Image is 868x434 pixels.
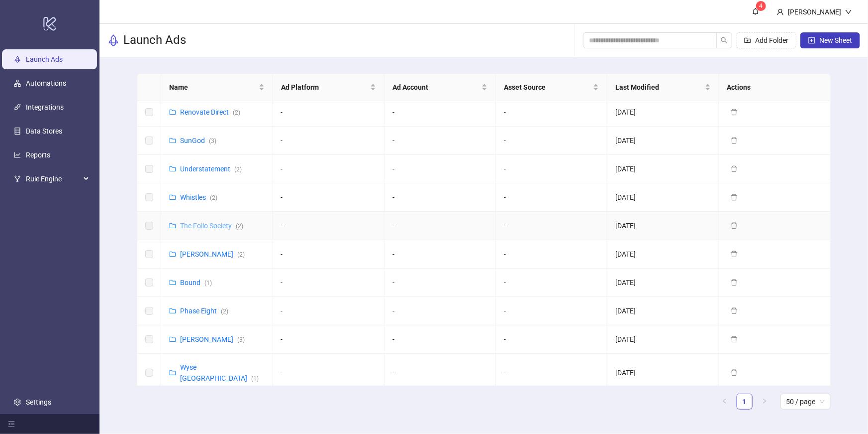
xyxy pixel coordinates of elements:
[757,394,772,410] li: Next Page
[731,109,738,116] span: delete
[273,155,385,183] td: -
[819,36,852,44] span: New Sheet
[780,394,831,410] div: Page Size
[731,307,738,314] span: delete
[731,336,738,343] span: delete
[607,74,719,101] th: Last Modified
[496,212,607,240] td: -
[731,369,738,376] span: delete
[180,222,243,230] a: The Folio Society(2)
[385,155,496,183] td: -
[496,325,607,354] td: -
[607,269,719,297] td: [DATE]
[221,308,228,315] span: ( 2 )
[607,354,719,392] td: [DATE]
[808,37,815,44] span: plus-square
[607,297,719,325] td: [DATE]
[722,398,728,404] span: left
[744,37,751,44] span: folder-add
[731,137,738,144] span: delete
[273,98,385,127] td: -
[731,222,738,229] span: delete
[8,421,15,428] span: menu-fold
[273,297,385,325] td: -
[14,175,21,182] span: fork
[385,183,496,212] td: -
[784,6,845,17] div: [PERSON_NAME]
[615,82,702,93] span: Last Modified
[204,280,212,287] span: ( 1 )
[273,240,385,269] td: -
[169,369,176,376] span: folder
[721,37,728,44] span: search
[760,2,763,9] span: 4
[496,354,607,392] td: -
[607,325,719,354] td: [DATE]
[496,183,607,212] td: -
[496,297,607,325] td: -
[731,194,738,201] span: delete
[496,74,607,101] th: Asset Source
[607,240,719,269] td: [DATE]
[236,223,243,230] span: ( 2 )
[180,137,216,145] a: SunGod(3)
[731,279,738,286] span: delete
[496,240,607,269] td: -
[233,109,240,116] span: ( 2 )
[385,269,496,297] td: -
[385,212,496,240] td: -
[169,336,176,343] span: folder
[273,269,385,297] td: -
[736,32,796,48] button: Add Folder
[169,109,176,116] span: folder
[180,279,212,287] a: Bound(1)
[845,8,852,15] span: down
[756,1,766,11] sup: 4
[273,212,385,240] td: -
[180,307,228,315] a: Phase Eight(2)
[169,137,176,144] span: folder
[496,98,607,127] td: -
[169,251,176,258] span: folder
[504,82,591,93] span: Asset Source
[169,194,176,201] span: folder
[392,82,480,93] span: Ad Account
[607,127,719,155] td: [DATE]
[180,108,240,116] a: Renovate Direct(2)
[180,363,259,382] a: Wyse [GEOGRAPHIC_DATA](1)
[762,398,768,404] span: right
[26,103,64,111] a: Integrations
[607,212,719,240] td: [DATE]
[209,138,216,145] span: ( 3 )
[273,354,385,392] td: -
[251,375,259,382] span: ( 1 )
[607,98,719,127] td: [DATE]
[237,336,245,343] span: ( 3 )
[731,165,738,172] span: delete
[496,269,607,297] td: -
[385,325,496,354] td: -
[180,193,217,201] a: Whistles(2)
[26,79,66,87] a: Automations
[273,183,385,212] td: -
[385,98,496,127] td: -
[496,155,607,183] td: -
[273,325,385,354] td: -
[752,8,759,15] span: bell
[210,194,217,201] span: ( 2 )
[180,250,245,258] a: [PERSON_NAME](2)
[273,74,385,101] th: Ad Platform
[385,354,496,392] td: -
[737,394,752,409] a: 1
[273,127,385,155] td: -
[717,394,733,410] li: Previous Page
[385,297,496,325] td: -
[169,307,176,314] span: folder
[786,394,825,409] span: 50 / page
[107,34,119,46] span: rocket
[26,55,63,63] a: Launch Ads
[180,165,242,173] a: Understatement(2)
[757,394,772,410] button: right
[731,251,738,258] span: delete
[385,74,496,101] th: Ad Account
